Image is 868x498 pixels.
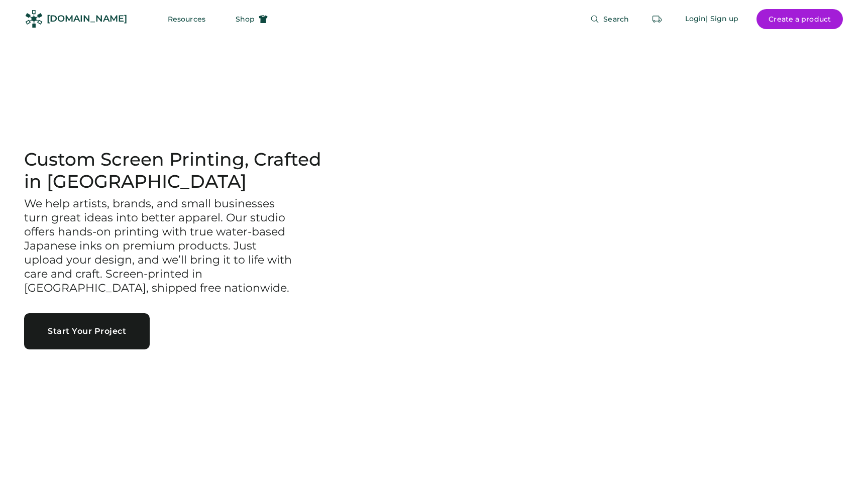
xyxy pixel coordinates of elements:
img: Rendered Logo - Screens [25,10,43,28]
h3: We help artists, brands, and small businesses turn great ideas into better apparel. Our studio of... [24,197,295,295]
button: Create a product [756,9,843,29]
span: Shop [236,16,255,23]
button: Resources [156,9,218,29]
span: Search [603,16,629,23]
button: Retrieve an order [647,9,667,29]
div: [DOMAIN_NAME] [47,13,127,25]
div: | Sign up [706,14,738,24]
button: Search [578,9,641,29]
h1: Custom Screen Printing, Crafted in [GEOGRAPHIC_DATA] [24,149,323,193]
div: Login [685,14,706,24]
button: Start Your Project [24,313,150,349]
button: Shop [224,9,280,29]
